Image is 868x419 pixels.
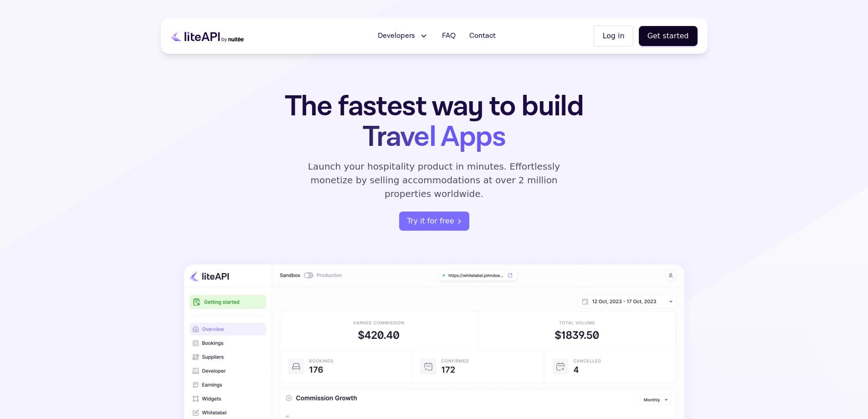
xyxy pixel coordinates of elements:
[363,118,505,156] span: Travel Apps
[399,212,469,231] a: register
[464,27,501,45] a: Contact
[378,31,415,41] span: Developers
[442,31,456,41] span: FAQ
[372,27,434,45] button: Developers
[298,160,571,201] p: Launch your hospitality product in minutes. Effortlessly monetize by selling accommodations at ov...
[469,31,496,41] span: Contact
[639,26,698,46] button: Get started
[256,91,612,152] h1: The fastest way to build
[594,26,633,47] button: Log in
[399,212,469,231] button: Try it for free
[437,27,461,45] a: FAQ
